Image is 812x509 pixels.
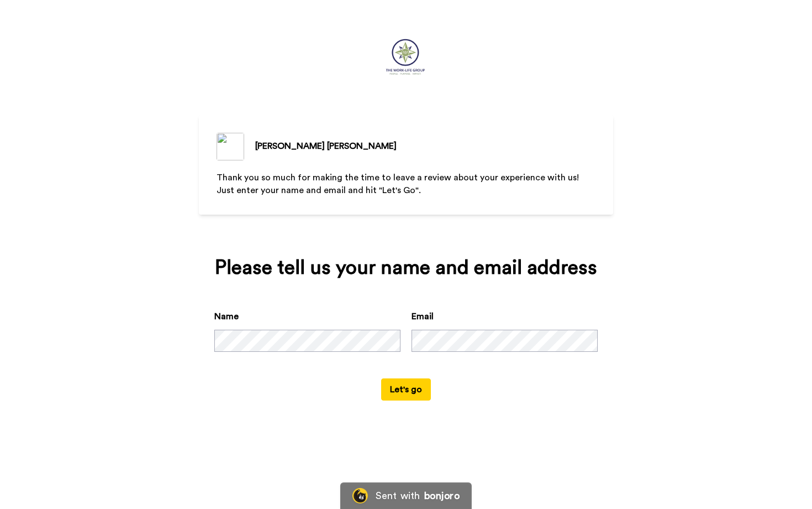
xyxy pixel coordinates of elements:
img: Bonjoro Logo [352,488,368,503]
div: bonjoro [424,491,460,501]
span: Thank you so much for making the time to leave a review about your experience with us! Just enter... [217,173,583,195]
div: Please tell us your name and email address [214,257,598,279]
a: Bonjoro LogoSent withbonjoro [340,482,472,509]
label: Email [412,310,434,323]
button: Let's go [381,378,431,401]
div: Sent with [376,491,420,501]
div: [PERSON_NAME] [PERSON_NAME] [255,139,397,153]
img: ALV-UjUm54sIAyrSfi8ftRLz3SSwZYxTyn3cwIjSf3L3zJuhzVkkHW7E9e8RhoGnfBLEiO_J8FLveoMCrvGl1hjbIO_B68h4h... [217,133,244,160]
label: Name [214,310,239,323]
img: https://cdn.bonjoro.com/media/c4bdb89c-379b-40c9-8918-e547bd77c917/dcd70439-142b-4598-a66e-f38570... [382,35,430,80]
